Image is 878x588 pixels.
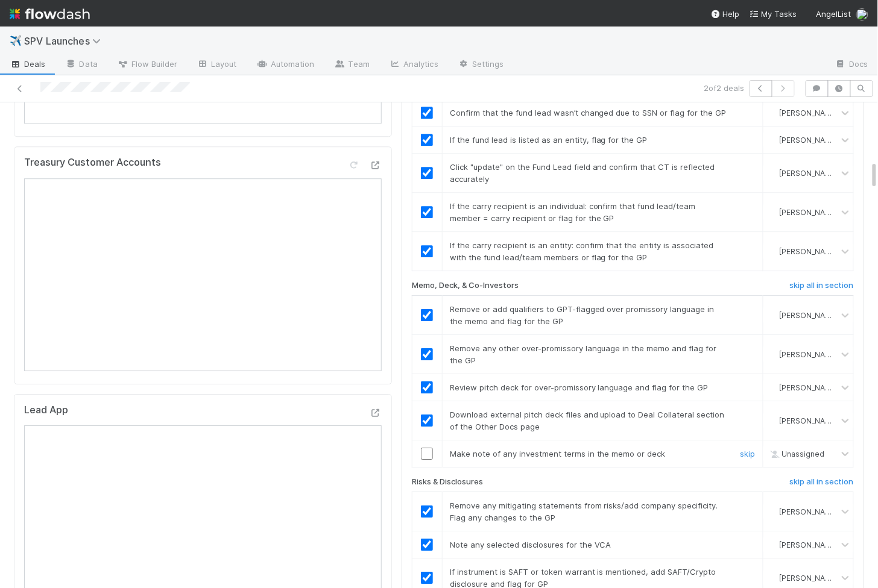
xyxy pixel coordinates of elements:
[768,507,778,516] img: avatar_aa70801e-8de5-4477-ab9d-eb7c67de69c1.png
[780,311,839,320] span: [PERSON_NAME]
[780,136,839,145] span: [PERSON_NAME]
[10,36,22,46] span: ✈️
[450,343,717,365] span: Remove any other over-promissory language in the memo and flag for the GP
[768,108,778,117] img: avatar_aa70801e-8de5-4477-ab9d-eb7c67de69c1.png
[768,349,778,359] img: avatar_aa70801e-8de5-4477-ab9d-eb7c67de69c1.png
[780,208,839,217] span: [PERSON_NAME]
[768,449,825,458] span: Unassigned
[450,383,709,392] span: Review pitch deck for over-promissory language and flag for the GP
[768,135,778,145] img: avatar_aa70801e-8de5-4477-ab9d-eb7c67de69c1.png
[780,383,839,392] span: [PERSON_NAME]
[24,157,161,169] h5: Treasury Customer Accounts
[768,207,778,217] img: avatar_aa70801e-8de5-4477-ab9d-eb7c67de69c1.png
[10,4,90,24] img: logo-inverted-e16ddd16eac7371096b0.svg
[24,404,68,416] h5: Lead App
[412,477,483,487] h6: Risks & Disclosures
[768,416,778,425] img: avatar_aa70801e-8de5-4477-ab9d-eb7c67de69c1.png
[117,58,177,70] span: Flow Builder
[324,55,379,75] a: Team
[790,281,854,295] a: skip all in section
[412,281,519,290] h6: Memo, Deck, & Co-Investors
[816,9,851,19] span: AngelList
[450,540,611,549] span: Note any selected disclosures for the VCA
[448,55,514,75] a: Settings
[450,162,715,184] span: Click "update" on the Fund Lead field and confirm that CT is reflected accurately
[780,573,839,582] span: [PERSON_NAME]
[790,477,854,492] a: skip all in section
[856,8,868,20] img: avatar_aa70801e-8de5-4477-ab9d-eb7c67de69c1.png
[704,82,745,94] span: 2 of 2 deals
[450,501,718,522] span: Remove any mitigating statements from risks/add company specificity. Flag any changes to the GP
[780,350,839,359] span: [PERSON_NAME]
[247,55,324,75] a: Automation
[768,310,778,320] img: avatar_aa70801e-8de5-4477-ab9d-eb7c67de69c1.png
[711,8,740,20] div: Help
[768,383,778,392] img: avatar_aa70801e-8de5-4477-ab9d-eb7c67de69c1.png
[826,55,878,75] a: Docs
[24,35,107,47] span: SPV Launches
[450,108,727,117] span: Confirm that the fund lead wasn’t changed due to SSN or flag for the GP
[768,540,778,549] img: avatar_aa70801e-8de5-4477-ab9d-eb7c67de69c1.png
[780,108,839,117] span: [PERSON_NAME]
[55,55,107,75] a: Data
[768,168,778,178] img: avatar_aa70801e-8de5-4477-ab9d-eb7c67de69c1.png
[780,540,839,549] span: [PERSON_NAME]
[750,9,797,19] span: My Tasks
[741,449,756,458] a: skip
[790,477,854,487] h6: skip all in section
[450,410,725,431] span: Download external pitch deck files and upload to Deal Collateral section of the Other Docs page
[780,416,839,425] span: [PERSON_NAME]
[768,573,778,583] img: avatar_aa70801e-8de5-4477-ab9d-eb7c67de69c1.png
[379,55,448,75] a: Analytics
[187,55,247,75] a: Layout
[780,507,839,516] span: [PERSON_NAME]
[450,449,666,458] span: Make note of any investment terms in the memo or deck
[450,304,715,326] span: Remove or add qualifiers to GPT-flagged over promissory language in the memo and flag for the GP
[450,201,696,223] span: If the carry recipient is an individual: confirm that fund lead/team member = carry recipient or ...
[107,55,187,75] a: Flow Builder
[450,135,648,145] span: If the fund lead is listed as an entity, flag for the GP
[450,240,714,262] span: If the carry recipient is an entity: confirm that the entity is associated with the fund lead/tea...
[750,8,797,20] a: My Tasks
[768,246,778,256] img: avatar_aa70801e-8de5-4477-ab9d-eb7c67de69c1.png
[790,281,854,290] h6: skip all in section
[780,169,839,178] span: [PERSON_NAME]
[780,247,839,256] span: [PERSON_NAME]
[10,58,46,70] span: Deals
